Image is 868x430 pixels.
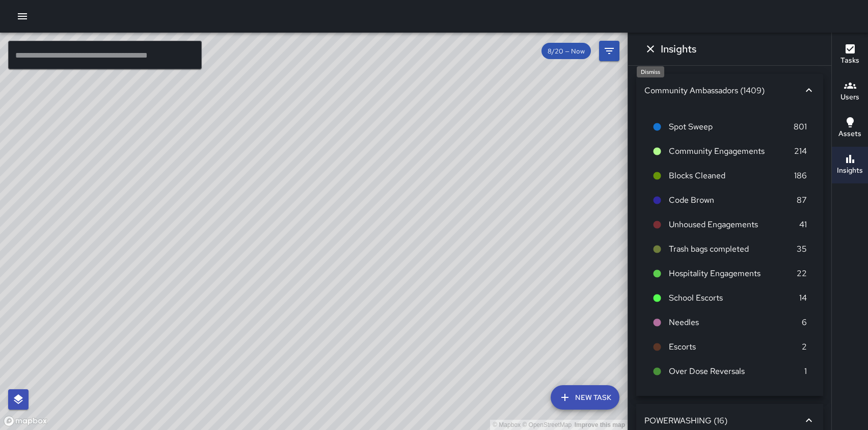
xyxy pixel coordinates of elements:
[669,243,797,255] span: Trash bags completed
[669,365,804,378] span: Over Dose Reversals
[840,92,859,103] h6: Users
[661,41,696,57] h6: Insights
[797,194,807,206] p: 87
[644,85,803,96] div: Community Ambassadors (1409)
[832,73,868,110] button: Users
[794,170,807,182] p: 186
[794,145,807,157] p: 214
[599,41,619,61] button: Filters
[799,292,807,304] p: 14
[669,341,802,353] span: Escorts
[669,194,797,206] span: Code Brown
[799,219,807,231] p: 41
[640,39,661,59] button: Dismiss
[837,165,863,176] h6: Insights
[832,147,868,183] button: Insights
[541,47,591,56] span: 8/20 — Now
[797,267,807,280] p: 22
[797,243,807,255] p: 35
[669,267,797,280] span: Hospitality Engagements
[832,110,868,147] button: Assets
[644,415,803,426] div: POWERWASHING (16)
[669,170,794,182] span: Blocks Cleaned
[669,316,802,329] span: Needles
[669,121,794,133] span: Spot Sweep
[802,341,807,353] p: 2
[669,219,799,231] span: Unhoused Engagements
[636,74,823,106] div: Community Ambassadors (1409)
[832,37,868,73] button: Tasks
[838,128,861,140] h6: Assets
[637,66,664,77] div: Dismiss
[804,365,807,378] p: 1
[802,316,807,329] p: 6
[794,121,807,133] p: 801
[840,55,859,66] h6: Tasks
[551,385,619,410] button: New Task
[669,145,794,157] span: Community Engagements
[669,292,799,304] span: School Escorts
